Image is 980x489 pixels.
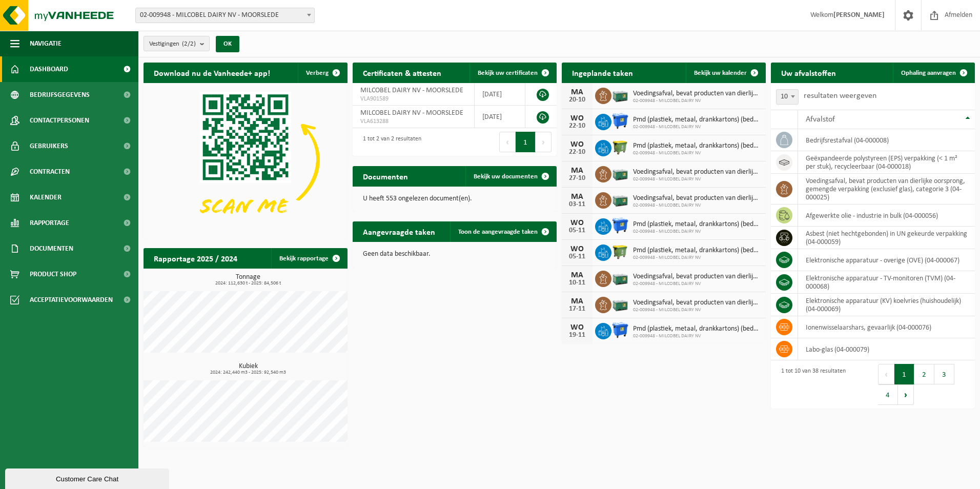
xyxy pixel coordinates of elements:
[458,229,538,235] span: Toon de aangevraagde taken
[567,123,587,130] div: 22-10
[771,63,846,83] h2: Uw afvalstoffen
[30,185,62,210] span: Kalender
[536,132,552,152] button: Next
[633,90,761,98] span: Voedingsafval, bevat producten van dierlijke oorsprong, gemengde verpakking (exc...
[360,95,466,103] span: VLA901589
[878,384,898,405] button: 4
[776,363,846,406] div: 1 tot 10 van 38 resultaten
[694,70,747,76] span: Bekijk uw kalender
[798,227,975,249] td: asbest (niet hechtgebonden) in UN gekeurde verpakking (04-000059)
[633,116,761,124] span: Pmd (plastiek, metaal, drankkartons) (bedrijven)
[499,132,516,152] button: Previous
[136,8,314,23] span: 02-009948 - MILCOBEL DAIRY NV - MOORSLEDE
[469,63,556,83] a: Bekijk uw certificaten
[144,63,280,83] h2: Download nu de Vanheede+ app!
[567,279,587,287] div: 10-11
[567,227,587,234] div: 05-11
[30,236,73,261] span: Documenten
[878,364,894,384] button: Previous
[633,255,761,261] span: 02-009948 - MILCOBEL DAIRY NV
[633,142,761,150] span: Pmd (plastiek, metaal, drankkartons) (bedrijven)
[182,40,196,47] count: (2/2)
[465,166,556,187] a: Bekijk uw documenten
[562,63,643,83] h2: Ingeplande taken
[633,307,761,313] span: 02-009948 - MILCOBEL DAIRY NV
[898,384,914,405] button: Next
[893,63,974,83] a: Ophaling aanvragen
[298,63,346,83] button: Verberg
[567,114,587,123] div: WO
[611,269,629,287] img: PB-LB-0680-HPE-GN-01
[567,245,587,253] div: WO
[30,56,68,82] span: Dashboard
[633,168,761,176] span: Voedingsafval, bevat producten van dierlijke oorsprong, gemengde verpakking (exc...
[360,117,466,126] span: VLA613288
[353,166,418,186] h2: Documenten
[30,133,68,159] span: Gebruikers
[633,229,761,235] span: 02-009948 - MILCOBEL DAIRY NV
[475,83,526,106] td: [DATE]
[633,333,761,339] span: 02-009948 - MILCOBEL DAIRY NV
[358,131,421,153] div: 1 tot 2 van 2 resultaten
[901,70,956,76] span: Ophaling aanvragen
[798,338,975,360] td: labo-glas (04-000079)
[149,281,348,286] span: 2024: 112,630 t - 2025: 84,506 t
[611,295,629,313] img: PB-LB-0680-HPE-GN-01
[360,87,463,94] span: MILCOBEL DAIRY NV - MOORSLEDE
[611,138,629,156] img: WB-1100-HPE-GN-50
[567,149,587,156] div: 22-10
[567,332,587,339] div: 19-11
[353,63,452,83] h2: Certificaten & attesten
[30,108,89,133] span: Contactpersonen
[934,364,954,384] button: 3
[914,364,934,384] button: 2
[5,466,171,489] iframe: chat widget
[149,36,196,52] span: Vestigingen
[611,191,629,208] img: PB-LB-0680-HPE-GN-01
[798,271,975,294] td: elektronische apparatuur - TV-monitoren (TVM) (04-000068)
[144,248,248,268] h2: Rapportage 2025 / 2024
[30,159,70,185] span: Contracten
[806,115,835,124] span: Afvalstof
[475,106,526,128] td: [DATE]
[633,299,761,307] span: Voedingsafval, bevat producten van dierlijke oorsprong, gemengde verpakking (exc...
[633,220,761,229] span: Pmd (plastiek, metaal, drankkartons) (bedrijven)
[686,63,765,83] a: Bekijk uw kalender
[776,89,799,105] span: 10
[567,175,587,182] div: 27-10
[271,248,346,269] a: Bekijk rapportage
[833,11,885,19] strong: [PERSON_NAME]
[633,247,761,255] span: Pmd (plastiek, metaal, drankkartons) (bedrijven)
[567,297,587,305] div: MA
[135,8,315,23] span: 02-009948 - MILCOBEL DAIRY NV - MOORSLEDE
[363,251,546,258] p: Geen data beschikbaar.
[798,174,975,205] td: voedingsafval, bevat producten van dierlijke oorsprong, gemengde verpakking (exclusief glas), cat...
[633,124,761,130] span: 02-009948 - MILCOBEL DAIRY NV
[567,140,587,149] div: WO
[363,195,546,202] p: U heeft 553 ongelezen document(en).
[450,221,556,242] a: Toon de aangevraagde taken
[633,98,761,104] span: 02-009948 - MILCOBEL DAIRY NV
[633,325,761,333] span: Pmd (plastiek, metaal, drankkartons) (bedrijven)
[798,294,975,316] td: elektronische apparatuur (KV) koelvries (huishoudelijk) (04-000069)
[633,281,761,287] span: 02-009948 - MILCOBEL DAIRY NV
[30,210,69,236] span: Rapportage
[567,193,587,201] div: MA
[633,202,761,209] span: 02-009948 - MILCOBEL DAIRY NV
[611,217,629,234] img: WB-1100-HPE-BE-01
[798,205,975,227] td: afgewerkte olie - industrie in bulk (04-000056)
[149,370,348,375] span: 2024: 242,440 m3 - 2025: 92,540 m3
[777,90,798,104] span: 10
[611,112,629,130] img: WB-1100-HPE-BE-01
[611,321,629,339] img: WB-1100-HPE-BE-01
[478,70,538,76] span: Bekijk uw certificaten
[567,88,587,96] div: MA
[611,165,629,182] img: PB-LB-0680-HPE-GN-01
[798,151,975,174] td: geëxpandeerde polystyreen (EPS) verpakking (< 1 m² per stuk), recycleerbaar (04-000018)
[633,194,761,202] span: Voedingsafval, bevat producten van dierlijke oorsprong, gemengde verpakking (exc...
[516,132,536,152] button: 1
[567,219,587,227] div: WO
[894,364,914,384] button: 1
[360,109,463,117] span: MILCOBEL DAIRY NV - MOORSLEDE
